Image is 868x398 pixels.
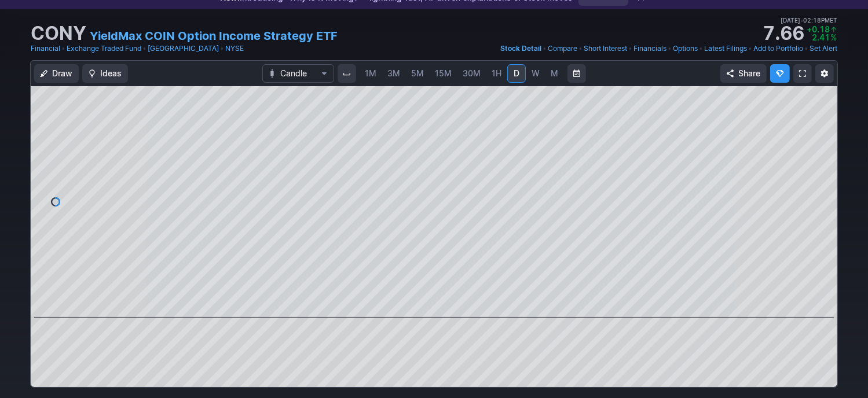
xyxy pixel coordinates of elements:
button: Interval [338,64,356,83]
a: Fullscreen [793,64,812,83]
a: D [507,64,526,83]
span: • [61,43,65,54]
a: Options [673,43,698,54]
span: Candle [280,68,316,79]
strong: 7.66 [763,24,804,43]
a: Financial [31,43,60,54]
span: Draw [52,68,72,79]
button: Explore new features [770,64,790,83]
a: 30M [457,64,486,83]
span: 1M [365,68,376,78]
a: 3M [382,64,405,83]
span: • [543,43,547,54]
button: Share [720,64,767,83]
span: % [831,32,837,42]
span: W [532,68,540,78]
h1: CONY [31,24,86,43]
span: • [220,43,224,54]
button: Ideas [82,64,128,83]
a: M [545,64,564,83]
span: • [800,15,803,25]
a: Stock Detail [500,43,541,54]
a: NYSE [225,43,244,54]
button: Draw [34,64,79,83]
a: 5M [406,64,429,83]
a: Financials [633,43,666,54]
a: W [526,64,545,83]
a: Short Interest [584,43,627,54]
a: [GEOGRAPHIC_DATA] [148,43,219,54]
span: +0.18 [807,24,830,34]
span: 15M [435,68,452,78]
button: Range [567,64,586,83]
span: Latest Filings [704,44,747,53]
span: • [142,43,147,54]
span: • [628,43,632,54]
span: • [578,43,583,54]
a: 15M [430,64,457,83]
span: M [551,68,559,78]
a: 1M [360,64,382,83]
span: D [514,68,519,78]
button: Chart Type [262,64,334,83]
a: Compare [548,43,577,54]
span: Ideas [100,68,122,79]
span: 3M [387,68,400,78]
span: 2.41 [812,32,830,42]
span: Share [738,68,760,79]
span: • [668,43,672,54]
span: 1H [492,68,501,78]
a: Set Alert [810,43,837,54]
span: • [804,43,808,54]
a: Exchange Traded Fund [67,43,141,54]
span: • [699,43,703,54]
button: Chart Settings [815,64,834,83]
a: YieldMax COIN Option Income Strategy ETF [90,28,338,44]
span: [DATE] 02:18PM ET [781,15,837,25]
span: 30M [463,68,481,78]
a: 1H [486,64,507,83]
span: • [748,43,752,54]
a: Latest Filings [704,43,747,54]
a: Add to Portfolio [753,43,803,54]
span: Stock Detail [500,44,541,53]
span: 5M [411,68,424,78]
